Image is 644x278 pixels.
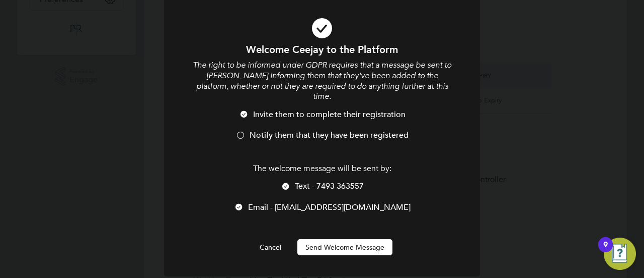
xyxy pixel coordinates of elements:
[297,239,392,255] button: Send Welcome Message
[191,163,453,174] p: The welcome message will be sent by:
[248,202,411,212] span: Email - [EMAIL_ADDRESS][DOMAIN_NAME]
[295,181,364,191] span: Text - 7493 363557
[604,238,636,270] button: Open Resource Center, 9 new notifications
[191,43,453,56] h1: Welcome Ceejay to the Platform
[252,239,289,255] button: Cancel
[250,130,409,140] span: Notify them that they have been registered
[193,60,451,101] i: The right to be informed under GDPR requires that a message be sent to [PERSON_NAME] informing th...
[603,245,608,258] div: 9
[253,109,406,120] span: Invite them to complete their registration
